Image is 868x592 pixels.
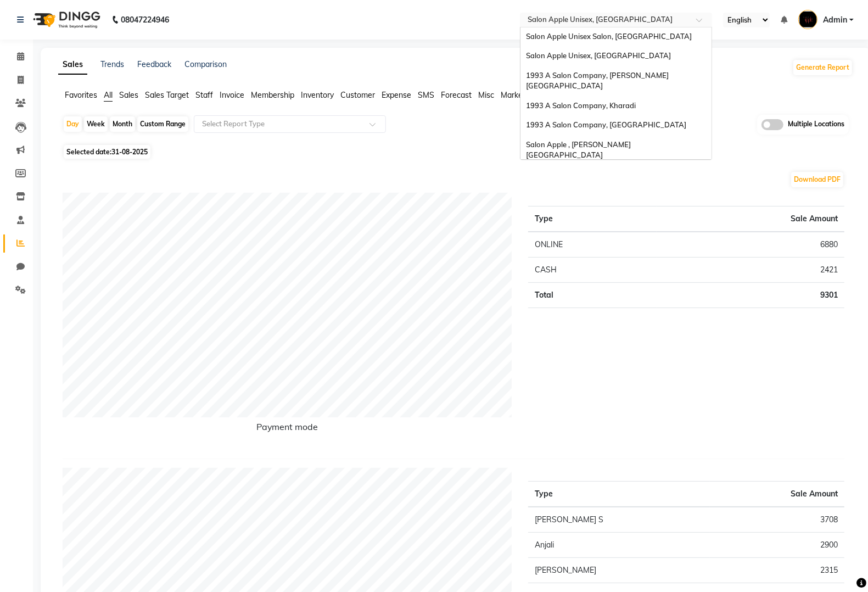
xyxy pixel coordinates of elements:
a: Feedback [137,59,171,69]
div: Custom Range [137,116,188,132]
th: Type [528,206,656,232]
td: 6880 [657,232,844,258]
td: Anjali [528,532,710,557]
span: Marketing [501,90,536,100]
a: Comparison [184,59,227,69]
span: Sales [119,90,138,100]
td: 3708 [710,507,844,533]
span: 1993 A Salon Company, [GEOGRAPHIC_DATA] [526,120,686,129]
th: Sale Amount [657,206,844,232]
th: Sale Amount [710,481,844,507]
img: Admin [798,10,817,29]
button: Generate Report [793,60,852,75]
span: Staff [195,90,213,100]
td: Total [528,282,656,308]
span: Expense [382,90,411,100]
td: CASH [528,257,656,282]
span: Selected date: [64,145,150,159]
span: Salon Apple , [PERSON_NAME][GEOGRAPHIC_DATA] [526,140,631,160]
td: 2421 [657,257,844,282]
a: Trends [100,59,124,69]
span: Favorites [65,90,97,100]
span: Invoice [220,90,244,100]
td: ONLINE [528,232,656,258]
td: 9301 [657,282,844,308]
a: Sales [58,55,87,75]
span: Salon Apple Unisex Salon, [GEOGRAPHIC_DATA] [526,32,692,41]
ng-dropdown-panel: Options list [520,27,712,160]
span: Misc [478,90,494,100]
span: Admin [823,14,847,26]
span: Salon Apple Unisex, [GEOGRAPHIC_DATA] [526,51,671,60]
span: 1993 A Salon Company, [PERSON_NAME][GEOGRAPHIC_DATA] [526,71,669,91]
b: 08047224946 [121,4,169,35]
div: Day [64,116,82,132]
span: 1993 A Salon Company, Kharadi [526,101,636,110]
span: Inventory [301,90,334,100]
span: All [104,90,113,100]
span: SMS [418,90,434,100]
span: Sales Target [145,90,189,100]
div: Week [84,116,108,132]
span: Membership [251,90,294,100]
div: Month [110,116,135,132]
td: 2315 [710,557,844,583]
td: [PERSON_NAME] S [528,507,710,533]
h6: Payment mode [63,422,512,437]
button: Download PDF [791,172,843,187]
th: Type [528,481,710,507]
span: 31-08-2025 [111,148,148,156]
img: logo [28,4,103,35]
span: Multiple Locations [788,119,844,130]
td: [PERSON_NAME] [528,557,710,583]
span: Forecast [441,90,472,100]
td: 2900 [710,532,844,557]
span: Customer [340,90,375,100]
